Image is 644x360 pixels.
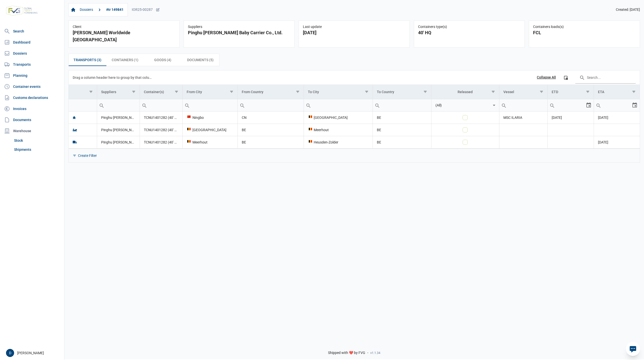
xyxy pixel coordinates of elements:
span: Goods (4) [154,57,171,63]
td: BE [238,124,304,136]
img: FVG - Global freight forwarding [4,4,40,18]
td: Pinghu [PERSON_NAME] Baby Carrier Co., Ltd. [97,112,140,124]
input: Filter cell [304,99,372,111]
td: Column From City [183,85,238,99]
div: To Country [377,90,394,94]
td: Column ETD [547,85,594,99]
div: Drag a column header here to group by that column [73,74,153,82]
div: Search box [548,99,557,111]
div: Meerhout [308,127,368,132]
div: From Country [242,90,263,94]
button: D [6,349,14,357]
td: BE [373,112,431,124]
td: Filter cell [594,99,640,111]
span: [DATE] [598,116,608,120]
input: Filter cell [594,99,632,111]
div: FCL [533,29,636,36]
span: Documents (5) [187,57,214,63]
td: TCNU1401282 (40' HQ) [140,112,183,124]
td: Filter cell [183,99,238,111]
td: Column From Country [238,85,304,99]
input: Search in the data grid [575,71,636,84]
span: Show filter options for column 'Vessel' [540,90,543,94]
div: Collapse All [537,75,556,80]
a: Dossiers [78,6,95,14]
td: Filter cell [547,99,594,111]
td: Column Container(s) [140,85,183,99]
td: Column Released [431,85,499,99]
td: Filter cell [97,99,140,111]
td: TCNU1401282 (40' HQ) [140,124,183,136]
div: Warehouse [2,126,62,136]
td: Filter cell [304,99,373,111]
a: Planning [2,70,62,81]
input: Filter cell [140,99,182,111]
div: 40' HQ [418,29,521,36]
div: From City [187,90,202,94]
div: Create Filter [78,153,97,158]
div: [GEOGRAPHIC_DATA] [187,127,233,132]
td: Pinghu [PERSON_NAME] Baby Carrier Co., Ltd. [97,136,140,148]
td: BE [373,124,431,136]
div: Search box [183,99,192,111]
span: [DATE] [598,140,608,144]
div: To City [308,90,319,94]
td: Column Vessel [499,85,547,99]
a: Invoices [2,104,62,114]
input: Filter cell [548,99,586,111]
div: [PERSON_NAME] [6,349,61,357]
div: Vessel [503,90,514,94]
span: Containers (1) [112,57,138,63]
span: v1.1.34 [370,351,380,355]
a: Transports [2,59,62,69]
span: Show filter options for column 'Released' [491,90,495,94]
input: Filter cell [97,99,140,111]
div: Search box [499,99,508,111]
td: Filter cell [69,99,97,111]
div: Client [73,25,175,29]
div: Containers loads(s) [533,25,636,29]
div: Data grid with 3 rows and 11 columns [69,70,640,162]
div: Search box [140,99,149,111]
div: Select [632,99,638,111]
span: Shipped with ❤️ by FVG [328,351,365,355]
td: BE [373,136,431,148]
input: Filter cell [183,99,237,111]
div: Ningbo [187,115,233,120]
a: Stock [12,136,62,145]
span: Show filter options for column 'To Country' [423,90,427,94]
a: Customs declarations [2,93,62,103]
a: Search [2,26,62,36]
td: Column ETA [594,85,640,99]
a: Shipments [12,145,62,154]
input: Filter cell [373,99,431,111]
span: Show filter options for column '' [89,90,93,94]
div: Containers type(s) [418,25,521,29]
div: Select [491,99,497,111]
div: ETD [552,90,558,94]
a: Dossiers [2,48,62,58]
div: Search box [373,99,382,111]
td: Column Suppliers [97,85,140,99]
input: Filter cell [69,99,97,111]
div: Select [586,99,592,111]
td: Filter cell [431,99,499,111]
input: Filter cell [499,99,547,111]
div: Suppliers [101,90,116,94]
span: Show filter options for column 'ETA' [632,90,636,94]
div: Last update [303,25,406,29]
div: Search box [594,99,603,111]
div: [PERSON_NAME] Worldwide [GEOGRAPHIC_DATA] [73,29,175,43]
a: Documents [2,115,62,125]
span: Show filter options for column 'From Country' [296,90,300,94]
span: [DATE] [552,116,562,120]
div: Released [458,90,473,94]
td: Filter cell [238,99,304,111]
span: Show filter options for column 'To City' [365,90,369,94]
a: #tr 149841 [104,6,126,14]
div: Search box [97,99,106,111]
div: [DATE] [303,29,406,36]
